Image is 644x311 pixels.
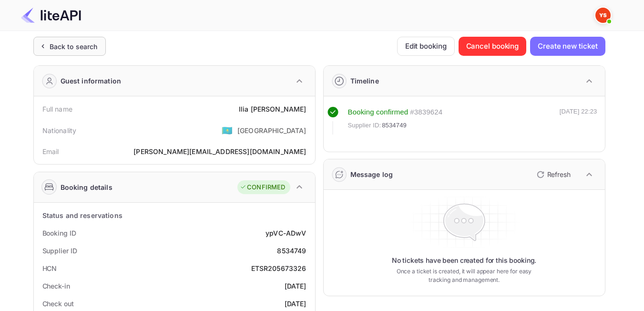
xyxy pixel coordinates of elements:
[410,107,442,118] div: # 3839624
[530,37,605,56] button: Create new ticket
[61,182,112,192] div: Booking details
[547,169,571,179] p: Refresh
[595,8,611,23] img: Yandex Support
[50,41,98,52] div: Back to search
[42,104,72,114] div: Full name
[285,281,307,291] div: [DATE]
[251,263,307,273] div: ETSR205673326
[42,146,59,156] div: Email
[277,246,306,256] div: 8534749
[42,125,77,135] div: Nationality
[266,228,306,238] div: ypVC-ADwV
[397,37,455,56] button: Edit booking
[350,76,379,86] div: Timeline
[133,146,306,156] div: [PERSON_NAME][EMAIL_ADDRESS][DOMAIN_NAME]
[42,246,77,256] div: Supplier ID
[222,122,233,139] span: United States
[459,37,527,56] button: Cancel booking
[531,167,574,182] button: Refresh
[42,210,123,220] div: Status and reservations
[61,76,122,86] div: Guest information
[42,263,57,273] div: HCN
[392,256,537,265] p: No tickets have been created for this booking.
[42,281,70,291] div: Check-in
[239,104,307,114] div: Ilia [PERSON_NAME]
[285,299,307,309] div: [DATE]
[237,125,307,135] div: [GEOGRAPHIC_DATA]
[389,267,540,284] p: Once a ticket is created, it will appear here for easy tracking and management.
[42,228,76,238] div: Booking ID
[560,107,597,135] div: [DATE] 22:23
[21,8,81,23] img: LiteAPI Logo
[42,299,74,309] div: Check out
[382,121,407,130] span: 8534749
[240,183,285,192] div: CONFIRMED
[348,107,409,118] div: Booking confirmed
[348,121,381,130] span: Supplier ID:
[350,169,393,179] div: Message log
